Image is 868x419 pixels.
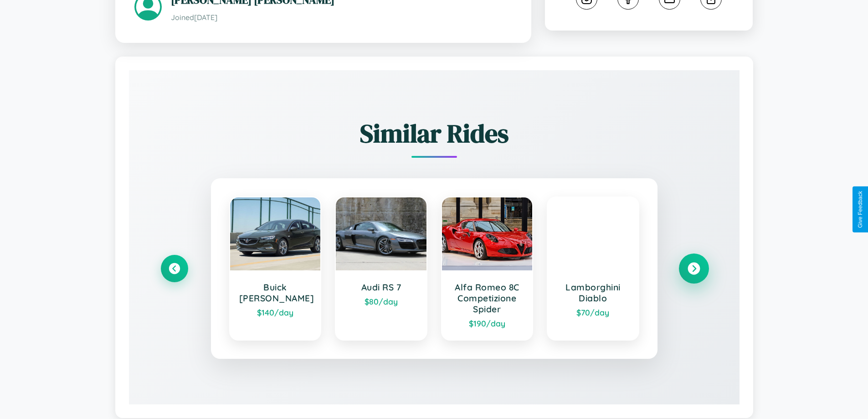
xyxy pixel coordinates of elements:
[239,307,312,317] div: $ 140 /day
[171,11,512,24] p: Joined [DATE]
[557,307,629,317] div: $ 70 /day
[557,282,629,304] h3: Lamborghini Diablo
[441,197,534,341] a: Alfa Romeo 8C Competizione Spider$190/day
[857,191,863,228] div: Give Feedback
[161,116,708,151] h2: Similar Rides
[451,282,524,315] h3: Alfa Romeo 8C Competizione Spider
[345,282,417,293] h3: Audi RS 7
[229,197,322,341] a: Buick [PERSON_NAME]$140/day
[547,197,639,341] a: Lamborghini Diablo$70/day
[335,197,427,341] a: Audi RS 7$80/day
[451,318,524,328] div: $ 190 /day
[239,282,312,304] h3: Buick [PERSON_NAME]
[345,296,417,306] div: $ 80 /day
